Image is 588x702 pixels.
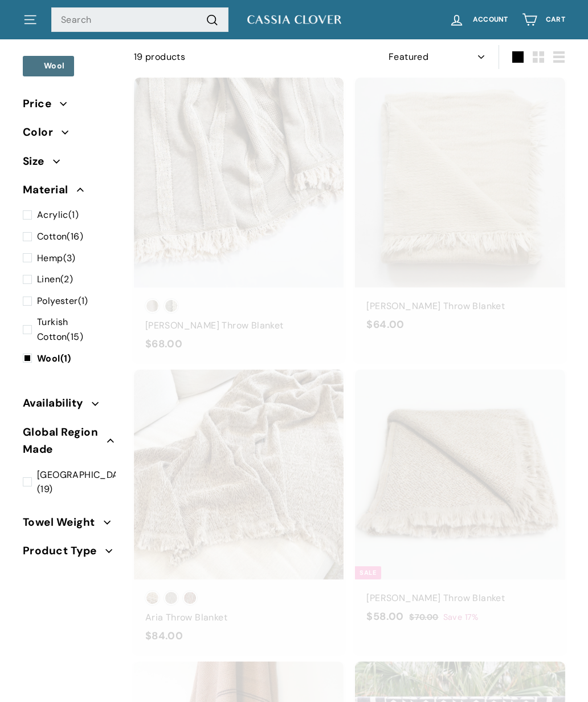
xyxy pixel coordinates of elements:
span: (1) [37,208,79,222]
span: [GEOGRAPHIC_DATA] [37,469,133,481]
a: Sale [PERSON_NAME] Throw Blanket Save 17% [355,370,565,636]
div: [PERSON_NAME] Throw Blanket [366,591,554,606]
button: Color [23,121,116,149]
span: Availability [23,395,92,412]
span: Size [23,153,53,170]
span: Save 17% [443,611,479,624]
span: $68.00 [145,337,182,351]
button: Product Type [23,539,116,568]
span: Turkish Cotton [37,316,68,343]
span: (2) [37,272,73,287]
div: [PERSON_NAME] Throw Blanket [366,299,554,314]
span: $64.00 [366,318,404,331]
span: (15) [37,315,116,344]
span: (1) [37,351,71,366]
span: Cart [546,16,565,23]
div: [PERSON_NAME] Throw Blanket [145,318,333,333]
a: Account [442,3,515,36]
span: Price [23,95,60,112]
div: 19 products [134,50,350,64]
span: Cotton [37,230,67,242]
span: Polyester [37,295,78,307]
button: Material [23,178,116,207]
a: Cart [515,3,572,36]
span: Towel Weight [23,514,104,531]
span: (3) [37,251,76,266]
span: Hemp [37,252,63,264]
a: [PERSON_NAME] Throw Blanket [134,78,344,364]
span: Color [23,124,62,141]
button: Towel Weight [23,511,116,539]
span: $70.00 [409,612,438,622]
button: Size [23,150,116,178]
button: Availability [23,392,116,420]
span: (1) [37,294,88,309]
span: Product Type [23,542,105,559]
span: Global Region Made [23,424,107,458]
input: Search [51,7,228,33]
a: Wool [23,56,74,76]
span: Material [23,181,77,198]
a: [PERSON_NAME] Throw Blanket [355,78,565,344]
div: Aria Throw Blanket [145,610,333,625]
span: (16) [37,229,83,244]
button: Price [23,92,116,121]
a: Aria Throw Blanket [134,370,344,656]
span: Account [473,16,508,23]
span: Acrylic [37,209,68,221]
div: Sale [355,566,381,579]
span: $58.00 [366,610,403,623]
span: $84.00 [145,629,183,643]
span: Wool [37,352,60,364]
button: Global Region Made [23,421,116,467]
span: Linen [37,273,60,285]
span: (19) [37,468,133,497]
